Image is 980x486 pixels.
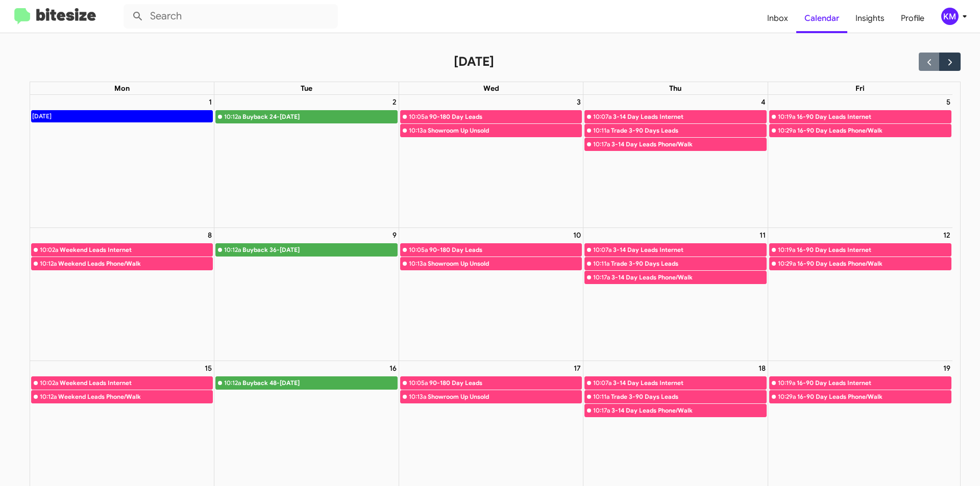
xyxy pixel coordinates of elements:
[409,125,426,136] div: 10:13a
[214,95,399,228] td: September 2, 2025
[40,259,57,269] div: 10:12a
[593,112,611,122] div: 10:07a
[206,228,214,242] a: September 8, 2025
[941,228,952,242] a: September 12, 2025
[611,125,766,136] div: Trade 3-90 Days Leads
[224,112,241,122] div: 10:12a
[299,82,314,94] a: Tuesday
[613,245,766,255] div: 3-14 Day Leads Internet
[593,125,609,136] div: 10:11a
[893,4,933,33] a: Profile
[242,112,397,122] div: Buyback 24-[DATE]
[390,228,399,242] a: September 9, 2025
[613,378,766,388] div: 3-14 Day Leads Internet
[593,392,609,402] div: 10:11a
[40,392,57,402] div: 10:12a
[214,227,399,361] td: September 9, 2025
[40,378,58,388] div: 10:02a
[124,4,338,29] input: Search
[847,4,893,33] a: Insights
[428,125,581,136] div: Showroom Up Unsold
[224,378,241,388] div: 10:12a
[593,378,611,388] div: 10:07a
[941,361,952,375] a: September 19, 2025
[593,405,610,416] div: 10:17a
[768,95,952,228] td: September 5, 2025
[571,228,583,242] a: September 10, 2025
[40,245,58,255] div: 10:02a
[429,245,581,255] div: 90-180 Day Leads
[593,245,611,255] div: 10:07a
[768,227,952,361] td: September 12, 2025
[593,272,610,283] div: 10:17a
[611,259,766,269] div: Trade 3-90 Days Leads
[409,259,426,269] div: 10:13a
[390,95,399,109] a: September 2, 2025
[796,4,847,33] a: Calendar
[778,112,795,122] div: 10:19a
[611,392,766,402] div: Trade 3-90 Days Leads
[203,361,214,375] a: September 15, 2025
[58,259,213,269] div: Weekend Leads Phone/Walk
[481,82,501,94] a: Wednesday
[30,227,214,361] td: September 8, 2025
[853,82,867,94] a: Friday
[667,82,683,94] a: Thursday
[409,245,428,255] div: 10:05a
[429,378,581,388] div: 90-180 Day Leads
[611,139,766,149] div: 3-14 Day Leads Phone/Walk
[944,95,952,109] a: September 5, 2025
[32,111,52,122] div: [DATE]
[429,112,581,122] div: 90-180 Day Leads
[759,95,768,109] a: September 4, 2025
[939,53,960,70] button: Next month
[933,8,969,25] button: KM
[611,272,766,283] div: 3-14 Day Leads Phone/Walk
[756,361,768,375] a: September 18, 2025
[207,95,214,109] a: September 1, 2025
[112,82,132,94] a: Monday
[797,259,951,269] div: 16-90 Day Leads Phone/Walk
[58,392,213,402] div: Weekend Leads Phone/Walk
[611,405,766,416] div: 3-14 Day Leads Phone/Walk
[757,228,768,242] a: September 11, 2025
[409,392,426,402] div: 10:13a
[797,392,951,402] div: 16-90 Day Leads Phone/Walk
[583,227,768,361] td: September 11, 2025
[387,361,399,375] a: September 16, 2025
[409,112,428,122] div: 10:05a
[778,378,795,388] div: 10:19a
[583,95,768,228] td: September 4, 2025
[454,54,494,70] h2: [DATE]
[797,245,951,255] div: 16-90 Day Leads Internet
[409,378,428,388] div: 10:05a
[593,259,609,269] div: 10:11a
[778,392,796,402] div: 10:29a
[60,378,213,388] div: Weekend Leads Internet
[242,378,397,388] div: Buyback 48-[DATE]
[428,392,581,402] div: Showroom Up Unsold
[399,227,583,361] td: September 10, 2025
[399,95,583,228] td: September 3, 2025
[428,259,581,269] div: Showroom Up Unsold
[778,259,796,269] div: 10:29a
[242,245,397,255] div: Buyback 36-[DATE]
[575,95,583,109] a: September 3, 2025
[613,112,766,122] div: 3-14 Day Leads Internet
[778,245,795,255] div: 10:19a
[797,378,951,388] div: 16-90 Day Leads Internet
[593,139,610,149] div: 10:17a
[759,4,796,33] a: Inbox
[60,245,213,255] div: Weekend Leads Internet
[797,112,951,122] div: 16-90 Day Leads Internet
[919,53,940,70] button: Previous month
[572,361,583,375] a: September 17, 2025
[778,125,796,136] div: 10:29a
[797,125,951,136] div: 16-90 Day Leads Phone/Walk
[30,95,214,228] td: September 1, 2025
[941,8,959,25] div: KM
